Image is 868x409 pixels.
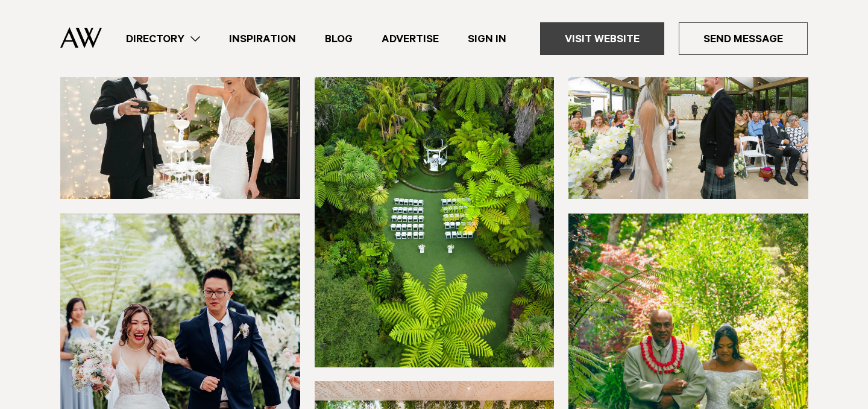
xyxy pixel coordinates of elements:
[112,31,215,47] a: Directory
[540,22,664,55] a: Visit Website
[679,22,808,55] a: Send Message
[315,45,555,367] img: Native bush wedding setting
[215,31,310,47] a: Inspiration
[453,31,521,47] a: Sign In
[310,31,367,47] a: Blog
[367,31,453,47] a: Advertise
[568,45,808,199] img: Ceremony at West Auckland venue
[60,45,300,199] img: Champagne tower at Tui Hills
[60,27,102,48] img: Auckland Weddings Logo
